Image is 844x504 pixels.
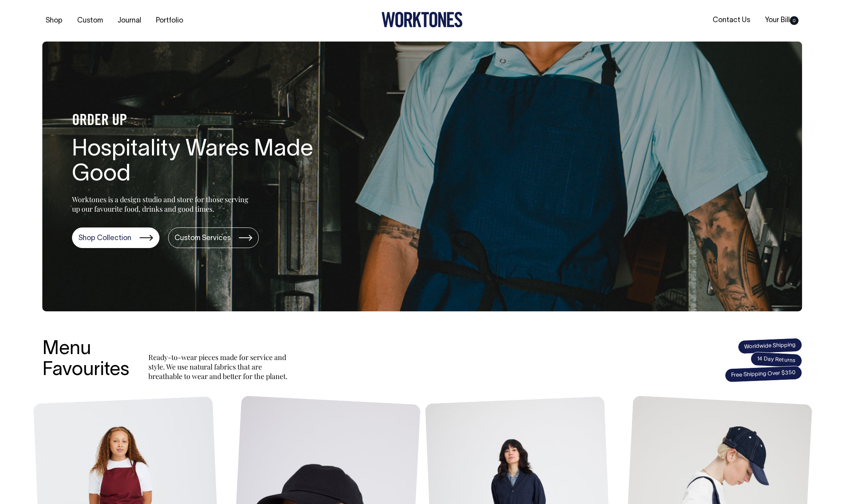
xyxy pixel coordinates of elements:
[762,14,802,27] a: Your Bill0
[72,137,325,188] h1: Hospitality Wares Made Good
[72,113,325,129] h4: ORDER UP
[790,16,798,25] span: 0
[42,339,129,381] h3: Menu Favourites
[72,195,252,214] p: Worktones is a design studio and store for those serving up our favourite food, drinks and good t...
[114,14,144,27] a: Journal
[725,366,802,383] span: Free Shipping Over $350
[738,337,802,354] span: Worldwide Shipping
[168,227,259,248] a: Custom Services
[153,14,186,27] a: Portfolio
[750,352,802,368] span: 14 Day Returns
[42,14,66,27] a: Shop
[74,14,106,27] a: Custom
[148,352,291,381] p: Ready-to-wear pieces made for service and style. We use natural fabrics that are breathable to we...
[709,14,753,27] a: Contact Us
[72,227,159,248] a: Shop Collection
